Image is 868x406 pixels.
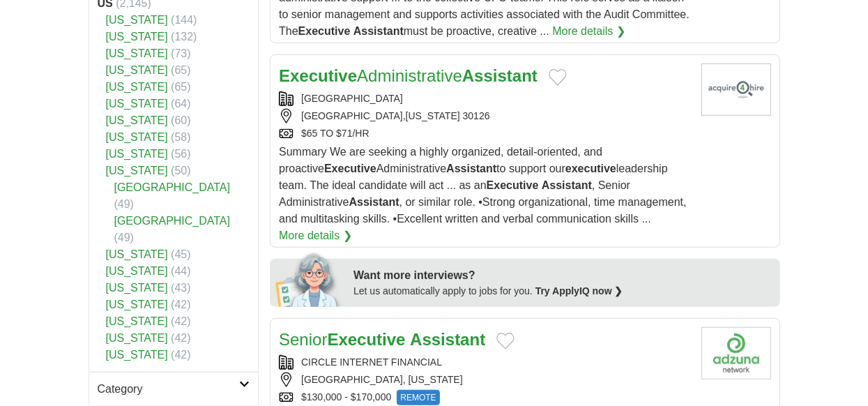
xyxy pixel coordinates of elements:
a: [US_STATE] [106,98,168,110]
span: (42) [171,299,190,310]
span: (45) [171,248,190,260]
img: Company logo [701,327,771,379]
span: (132) [171,31,197,43]
strong: Assistant [446,163,496,174]
span: (56) [171,148,190,160]
div: $130,000 - $170,000 [279,390,690,405]
strong: Executive [298,25,351,37]
span: (64) [171,98,190,110]
span: (73) [171,47,190,59]
div: [GEOGRAPHIC_DATA] [279,91,690,106]
div: $65 TO $71/HR [279,126,690,141]
a: [US_STATE] [106,31,168,43]
a: [US_STATE] [106,148,168,160]
span: (43) [171,282,190,294]
strong: Assistant [410,330,485,349]
a: [US_STATE] [106,282,168,294]
span: (42) [171,315,190,327]
strong: Executive [327,330,405,349]
strong: Executive [279,66,357,85]
strong: Assistant [349,196,399,208]
h2: Category [98,381,240,398]
a: [US_STATE] [106,248,168,260]
a: [GEOGRAPHIC_DATA] [114,181,231,193]
strong: Assistant [542,179,592,191]
span: Summary We are seeking a highly organized, detail-oriented, and proactive Administrative to suppo... [279,146,687,225]
a: [US_STATE] [106,64,168,76]
a: [US_STATE] [106,81,168,93]
strong: executive [565,163,616,174]
a: [GEOGRAPHIC_DATA] [114,215,231,227]
a: [US_STATE] [106,299,168,310]
a: ExecutiveAdministrativeAssistant [279,66,538,85]
span: (49) [114,198,134,210]
a: Try ApplyIQ now ❯ [535,285,623,296]
img: apply-iq-scientist.png [275,251,343,307]
a: [US_STATE] [106,332,168,344]
a: [US_STATE] [106,114,168,126]
div: [GEOGRAPHIC_DATA],[US_STATE] 30126 [279,109,690,123]
button: Add to favorite jobs [549,69,567,86]
strong: Executive [324,163,376,174]
span: (42) [171,349,190,361]
a: [US_STATE] [106,131,168,143]
a: More details ❯ [279,227,352,244]
a: [US_STATE] [106,265,168,277]
a: [US_STATE] [106,349,168,361]
span: (60) [171,114,190,126]
span: (58) [171,131,190,143]
a: [US_STATE] [106,315,168,327]
strong: Executive [487,179,539,191]
span: (49) [114,232,134,243]
a: More details ❯ [552,23,625,40]
a: Category [89,372,259,406]
span: (42) [171,332,190,344]
a: SeniorExecutive Assistant [279,330,485,349]
div: Want more interviews? [353,267,771,284]
span: (65) [171,64,190,76]
span: (50) [171,165,190,176]
strong: Assistant [353,25,404,37]
a: [US_STATE] [106,14,168,26]
span: (44) [171,265,190,277]
a: [US_STATE] [106,47,168,59]
button: Add to favorite jobs [496,333,515,349]
strong: Assistant [462,66,538,85]
span: (65) [171,81,190,93]
div: CIRCLE INTERNET FINANCIAL [279,355,690,370]
span: REMOTE [397,390,439,405]
span: (144) [171,14,197,26]
a: [US_STATE] [106,165,168,176]
div: [GEOGRAPHIC_DATA], [US_STATE] [279,373,690,387]
img: Company logo [701,63,771,116]
div: Let us automatically apply to jobs for you. [353,284,771,299]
